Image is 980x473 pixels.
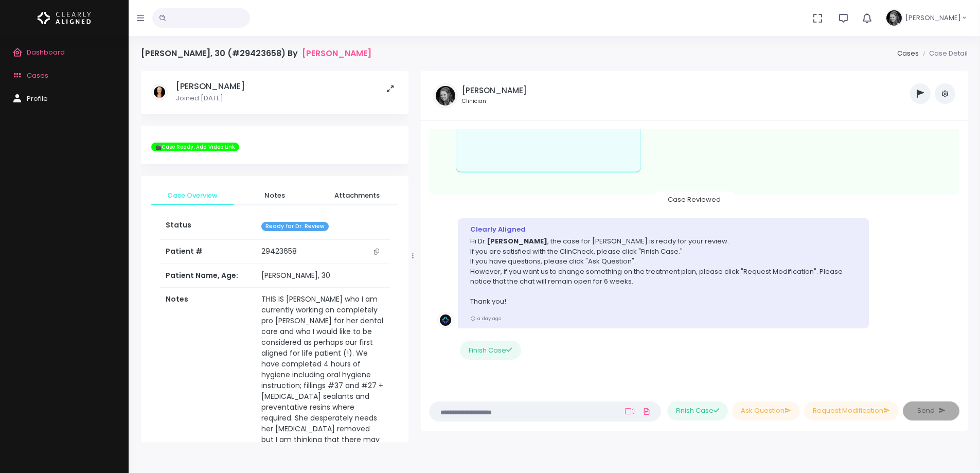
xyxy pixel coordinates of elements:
[470,315,501,322] small: a day ago
[429,129,959,382] div: scrollable content
[255,264,390,288] td: [PERSON_NAME], 30
[905,13,961,23] span: [PERSON_NAME]
[470,236,857,307] p: Hi Dr. , the case for [PERSON_NAME] is ready for your review. If you are satisfied with the ClinC...
[27,94,48,103] span: Profile
[623,407,636,415] a: Add Loom Video
[667,401,728,421] button: Finish Case
[487,236,547,246] b: [PERSON_NAME]
[640,402,653,421] a: Add Files
[655,191,733,207] span: Case Reviewed
[302,48,371,58] a: [PERSON_NAME]
[255,240,390,264] td: 29423658
[897,48,919,58] a: Cases
[159,240,255,264] th: Patient #
[27,71,48,80] span: Cases
[159,190,225,201] span: Case Overview
[242,190,308,201] span: Notes
[732,401,800,421] button: Ask Question
[176,81,245,92] h5: [PERSON_NAME]
[176,93,245,103] p: Joined [DATE]
[919,48,968,59] li: Case Detail
[159,214,255,240] th: Status
[261,222,329,232] span: Ready for Dr. Review
[460,341,521,360] button: Finish Case
[804,401,899,421] button: Request Modification
[324,190,390,201] span: Attachments
[38,7,91,29] img: Logo Horizontal
[151,143,239,152] span: 🎬Case Ready. Add Video Link
[159,264,255,288] th: Patient Name, Age:
[27,47,65,57] span: Dashboard
[462,86,527,95] h5: [PERSON_NAME]
[470,224,857,235] div: Clearly Aligned
[141,71,408,442] div: scrollable content
[885,9,903,27] img: Header Avatar
[462,97,527,106] small: Clinician
[141,48,371,58] h4: [PERSON_NAME], 30 (#29423658) By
